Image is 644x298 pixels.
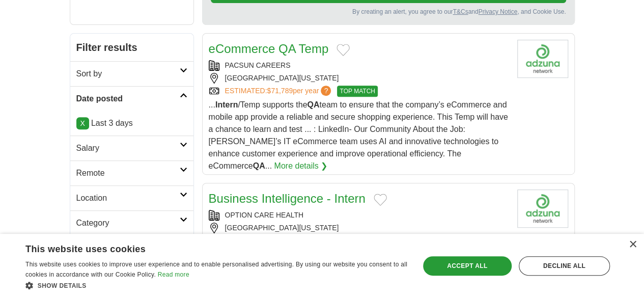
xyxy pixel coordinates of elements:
div: [GEOGRAPHIC_DATA][US_STATE] [209,223,509,233]
a: Category [70,210,193,235]
h2: Date posted [76,93,180,105]
a: Location [70,185,193,210]
h2: Remote [76,167,180,179]
a: Privacy Notice [478,8,517,15]
div: [GEOGRAPHIC_DATA][US_STATE] [209,73,509,84]
a: ESTIMATED:$71,789per year? [225,86,333,97]
a: Date posted [70,86,193,111]
h2: Sort by [76,68,180,80]
p: Last 3 days [76,117,187,129]
strong: Intern [215,100,238,109]
button: Add to favorite jobs [337,44,350,56]
div: Decline all [519,256,610,276]
button: Add to favorite jobs [374,194,387,206]
a: T&Cs [453,8,468,15]
div: PACSUN CAREERS [209,60,509,71]
span: This website uses cookies to improve user experience and to enable personalised advertising. By u... [25,261,407,278]
h2: Location [76,192,180,204]
div: Close [629,241,636,249]
a: Business Intelligence - Intern [209,192,366,205]
span: ? [321,86,331,96]
a: Salary [70,136,193,160]
div: Show details [25,280,408,290]
h2: Salary [76,142,180,154]
h2: Filter results [70,34,193,61]
strong: QA [307,100,319,109]
span: TOP MATCH [337,86,377,97]
a: Sort by [70,61,193,86]
a: X [76,117,89,129]
h2: Category [76,217,180,229]
img: Company logo [517,189,568,228]
a: eCommerce QA Temp [209,42,329,56]
a: Read more, opens a new window [158,271,189,278]
span: $71,789 [267,87,293,95]
div: Accept all [423,256,512,276]
div: By creating an alert, you agree to our and , and Cookie Use. [211,7,566,16]
div: This website uses cookies [25,240,382,255]
span: Show details [38,282,87,289]
strong: QA [253,161,265,170]
a: More details ❯ [274,160,327,172]
span: ... /Temp supports the team to ensure that the company’s eCommerce and mobile app provide a relia... [209,100,508,170]
div: OPTION CARE HEALTH [209,210,509,221]
a: Remote [70,160,193,185]
img: Company logo [517,40,568,78]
